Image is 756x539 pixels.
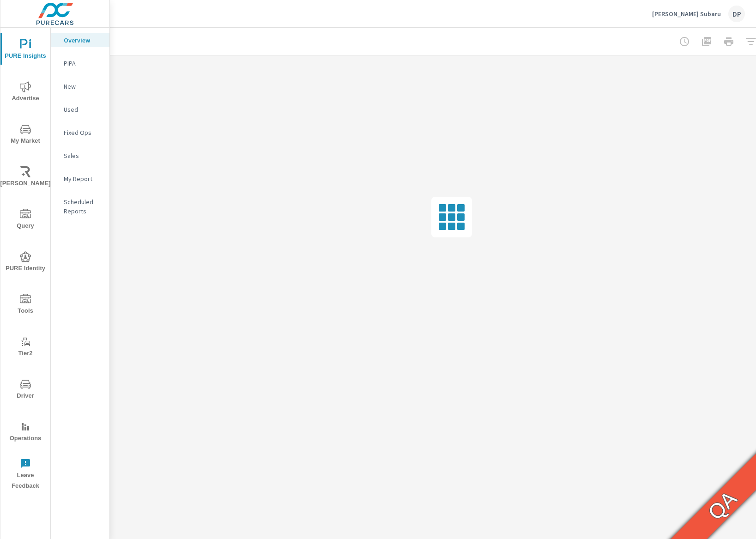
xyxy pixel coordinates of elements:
p: Fixed Ops [64,128,102,137]
span: PURE Insights [3,39,48,61]
span: Tools [3,294,48,316]
span: [PERSON_NAME] [3,166,48,189]
div: PIPA [51,56,109,70]
div: Used [51,103,109,116]
p: Used [64,105,102,114]
p: PIPA [64,59,102,68]
span: Advertise [3,81,48,104]
div: Sales [51,149,109,163]
div: DP [728,6,745,22]
p: Overview [64,36,102,45]
span: Leave Feedback [3,458,48,491]
span: Operations [3,421,48,444]
p: Scheduled Reports [64,197,102,216]
p: My Report [64,174,102,183]
span: Driver [3,379,48,401]
span: My Market [3,124,48,146]
span: PURE Identity [3,251,48,274]
p: [PERSON_NAME] Subaru [652,10,721,18]
span: Query [3,209,48,231]
div: Scheduled Reports [51,195,109,218]
p: New [64,82,102,91]
span: Tier2 [3,336,48,359]
div: New [51,79,109,93]
div: nav menu [0,28,50,495]
div: My Report [51,172,109,186]
div: Overview [51,33,109,47]
div: Fixed Ops [51,126,109,139]
p: Sales [64,151,102,160]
